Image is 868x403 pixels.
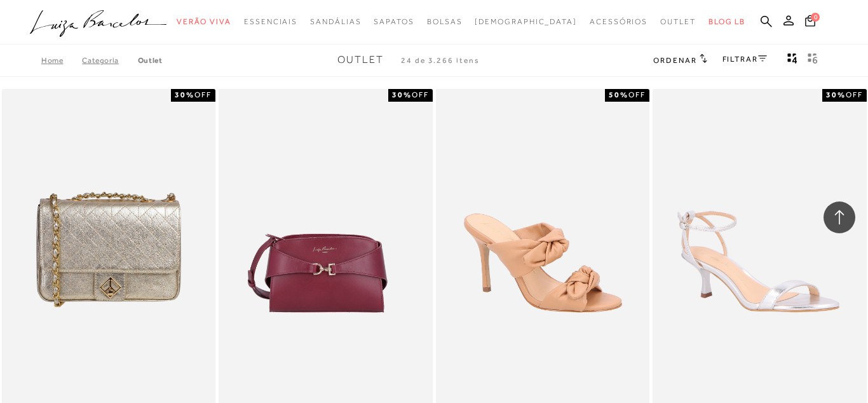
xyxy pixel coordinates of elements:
[310,17,361,26] span: Sandálias
[846,90,863,99] span: OFF
[590,10,648,34] a: noSubCategoriesText
[337,54,384,65] span: Outlet
[392,90,412,99] strong: 30%
[660,17,696,26] span: Outlet
[801,14,819,31] button: 0
[82,56,137,65] a: Categoria
[709,10,745,34] a: BLOG LB
[783,52,801,69] button: Mostrar 4 produtos por linha
[628,90,646,99] span: OFF
[804,52,822,69] button: gridText6Desc
[475,10,577,34] a: noSubCategoriesText
[722,55,767,64] a: FILTRAR
[374,17,414,26] span: Sapatos
[826,90,846,99] strong: 30%
[401,56,480,65] span: 24 de 3.266 itens
[412,90,429,99] span: OFF
[41,56,82,65] a: Home
[427,17,463,26] span: Bolsas
[609,90,628,99] strong: 50%
[660,10,696,34] a: noSubCategoriesText
[310,10,361,34] a: noSubCategoriesText
[177,10,231,34] a: noSubCategoriesText
[475,17,577,26] span: [DEMOGRAPHIC_DATA]
[175,90,194,99] strong: 30%
[811,13,820,22] span: 0
[138,56,163,65] a: Outlet
[244,10,297,34] a: noSubCategoriesText
[177,17,231,26] span: Verão Viva
[374,10,414,34] a: noSubCategoriesText
[709,17,745,26] span: BLOG LB
[194,90,212,99] span: OFF
[427,10,463,34] a: noSubCategoriesText
[590,17,648,26] span: Acessórios
[653,56,696,65] span: Ordenar
[244,17,297,26] span: Essenciais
